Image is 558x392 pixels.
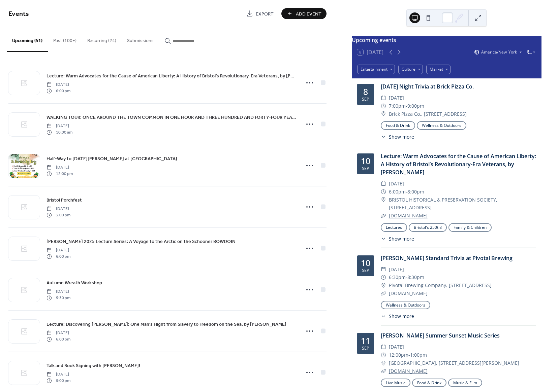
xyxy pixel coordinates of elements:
div: ​ [381,273,386,281]
a: Autumn Wreath Workshop [46,279,102,287]
span: [DATE] [46,206,70,212]
span: [DATE] [389,265,404,274]
div: Upcoming events [352,36,541,44]
a: [PERSON_NAME] 2025 Lecture Series: A Voyage to the Arctic on the Schooner BOWDOIN [46,238,236,245]
div: 11 [361,336,370,345]
button: Recurring (24) [82,27,122,51]
span: Pivotal Brewing Company, [STREET_ADDRESS] [389,281,492,289]
a: Export [241,8,279,19]
button: ​Show more [381,313,414,320]
span: 8:00pm [407,188,424,196]
div: ​ [381,212,386,220]
span: - [406,102,407,110]
button: Add Event [281,8,327,19]
div: Sep [362,346,369,351]
div: ​ [381,313,386,320]
span: 10:00 am [46,129,72,135]
div: 10 [361,259,370,267]
a: Bristol Porchfest [46,196,82,204]
span: [GEOGRAPHIC_DATA], [STREET_ADDRESS][PERSON_NAME] [389,359,519,367]
span: 1:00pm [410,351,427,359]
span: Autumn Wreath Workshop [46,280,102,287]
div: ​ [381,289,386,297]
span: Brick Pizza Co., [STREET_ADDRESS] [389,110,467,118]
div: ​ [381,102,386,110]
span: America/New_York [481,50,517,54]
span: Bristol Porchfest [46,197,82,204]
span: [DATE] [389,180,404,188]
span: 6:00 pm [46,336,70,342]
button: Upcoming (51) [7,27,48,52]
div: ​ [381,281,386,289]
button: ​Show more [381,133,414,140]
span: WALKING TOUR: ONCE AROUND THE TOWN COMMON IN ONE HOUR AND THREE HUNDRED AND FORTY-FOUR YEARS [46,114,296,121]
span: 5:00 pm [46,378,70,384]
div: 8 [363,87,368,96]
span: 12:00 pm [46,171,73,177]
span: - [406,188,407,196]
span: 6:00pm [389,188,406,196]
div: ​ [381,265,386,274]
button: Submissions [122,27,159,51]
div: ​ [381,133,386,140]
div: Sep [362,269,369,273]
span: Half-Way to [DATE][PERSON_NAME] at [GEOGRAPHIC_DATA] [46,155,177,163]
span: [DATE] [389,343,404,351]
span: Show more [389,235,414,242]
div: Sep [362,167,369,171]
a: Half-Way to [DATE][PERSON_NAME] at [GEOGRAPHIC_DATA] [46,155,177,163]
span: - [408,351,410,359]
span: 7:00pm [389,102,406,110]
span: 12:00pm [389,351,408,359]
a: [DOMAIN_NAME] [389,368,428,374]
div: ​ [381,367,386,375]
span: Show more [389,313,414,320]
div: [DATE] Night Trivia at Brick Pizza Co. [381,82,536,91]
span: BRISTOL HISTORICAL & PRESERVATION SOCIETY, [STREET_ADDRESS] [389,196,536,212]
div: ​ [381,351,386,359]
span: [DATE] [46,82,70,88]
span: [DATE] [46,330,70,336]
button: ​Show more [381,235,414,242]
span: 3:00 pm [46,212,70,218]
button: Past (100+) [48,27,82,51]
span: [DATE] [389,94,404,102]
a: [PERSON_NAME] Summer Sunset Music Series [381,332,500,339]
span: Events [8,7,29,21]
a: Lecture: Warm Advocates for the Cause of American Liberty: A History of Bristol’s Revolutionary-E... [46,72,296,80]
div: ​ [381,180,386,188]
span: 5:30 pm [46,295,70,301]
span: Add Event [296,10,321,17]
div: ​ [381,188,386,196]
span: [DATE] [46,165,73,171]
a: Lecture: Discovering [PERSON_NAME]: One Man's Flight from Slavery to Freedom on the Sea, by [PERS... [46,320,286,328]
a: Lecture: Warm Advocates for the Cause of American Liberty: A History of Bristol’s Revolutionary-E... [381,152,536,176]
span: Export [256,10,274,17]
span: 6:00 pm [46,88,70,94]
div: ​ [381,359,386,367]
span: 8:30pm [407,273,424,281]
div: 10 [361,157,370,165]
div: ​ [381,235,386,242]
span: [DATE] [46,289,70,295]
a: [DOMAIN_NAME] [389,212,428,219]
span: [DATE] [46,371,70,378]
span: [DATE] [46,247,70,253]
div: Sep [362,97,369,102]
a: [DOMAIN_NAME] [389,290,428,296]
a: [PERSON_NAME] Standard Trivia at Pivotal Brewing [381,254,513,262]
div: ​ [381,196,386,204]
div: ​ [381,110,386,118]
a: Talk and Book Signing with [PERSON_NAME]! [46,362,140,369]
span: 6:30pm [389,273,406,281]
span: 6:00 pm [46,253,70,259]
span: Lecture: Discovering [PERSON_NAME]: One Man's Flight from Slavery to Freedom on the Sea, by [PERS... [46,321,286,328]
span: [DATE] [46,123,72,129]
span: Show more [389,133,414,140]
span: Lecture: Warm Advocates for the Cause of American Liberty: A History of Bristol’s Revolutionary-E... [46,73,296,80]
div: ​ [381,343,386,351]
a: WALKING TOUR: ONCE AROUND THE TOWN COMMON IN ONE HOUR AND THREE HUNDRED AND FORTY-FOUR YEARS [46,113,296,121]
span: Talk and Book Signing ﻿with [PERSON_NAME]! [46,362,140,369]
